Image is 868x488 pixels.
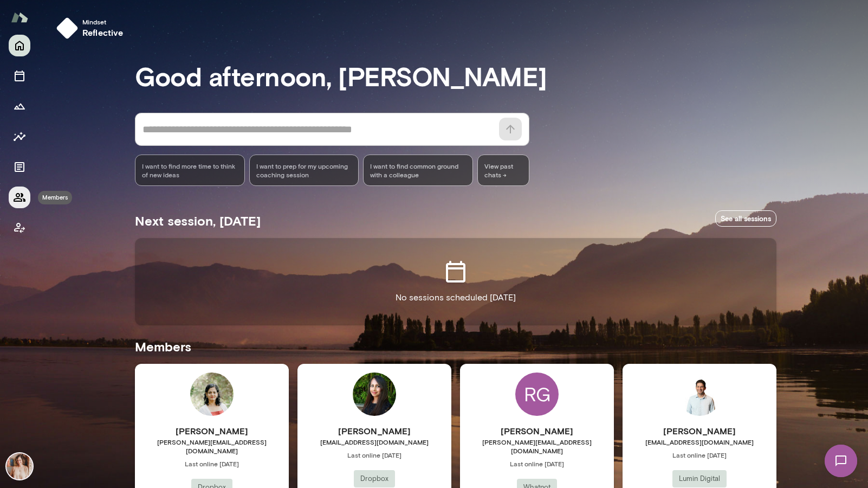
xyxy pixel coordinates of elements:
[623,425,776,438] h6: [PERSON_NAME]
[135,438,289,455] span: [PERSON_NAME][EMAIL_ADDRESS][DOMAIN_NAME]
[190,373,234,416] img: Geetika Singh
[9,95,30,117] button: Growth Plan
[672,473,727,484] span: Lumin Digital
[56,17,78,39] img: mindset
[370,162,466,179] span: I want to find common ground with a colleague
[297,438,451,446] span: [EMAIL_ADDRESS][DOMAIN_NAME]
[135,425,289,438] h6: [PERSON_NAME]
[38,191,72,204] div: Members
[623,451,776,459] span: Last online [DATE]
[396,291,516,304] p: No sessions scheduled [DATE]
[9,65,30,87] button: Sessions
[460,459,614,468] span: Last online [DATE]
[9,187,30,208] button: Members
[249,155,359,186] div: I want to prep for my upcoming coaching session
[135,459,289,468] span: Last online [DATE]
[623,438,776,446] span: [EMAIL_ADDRESS][DOMAIN_NAME]
[135,61,776,91] h3: Good afternoon, [PERSON_NAME]
[135,338,776,355] h5: Members
[9,156,30,178] button: Documents
[9,35,30,56] button: Home
[82,17,124,26] span: Mindset
[678,373,721,416] img: Payam Nael
[135,155,245,186] div: I want to find more time to think of new ideas
[82,26,124,39] h6: reflective
[715,210,776,227] a: See all sessions
[297,451,451,459] span: Last online [DATE]
[353,373,396,416] img: Harsha Aravindakshan
[363,155,473,186] div: I want to find common ground with a colleague
[9,126,30,147] button: Insights
[477,155,529,186] span: View past chats ->
[142,162,238,179] span: I want to find more time to think of new ideas
[354,473,395,484] span: Dropbox
[460,425,614,438] h6: [PERSON_NAME]
[11,7,28,28] img: Mento
[52,13,132,43] button: Mindsetreflective
[256,162,352,179] span: I want to prep for my upcoming coaching session
[9,217,30,239] button: Client app
[297,425,451,438] h6: [PERSON_NAME]
[135,212,261,229] h5: Next session, [DATE]
[7,453,33,479] img: Nancy Alsip
[460,438,614,455] span: [PERSON_NAME][EMAIL_ADDRESS][DOMAIN_NAME]
[515,373,559,416] div: RG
